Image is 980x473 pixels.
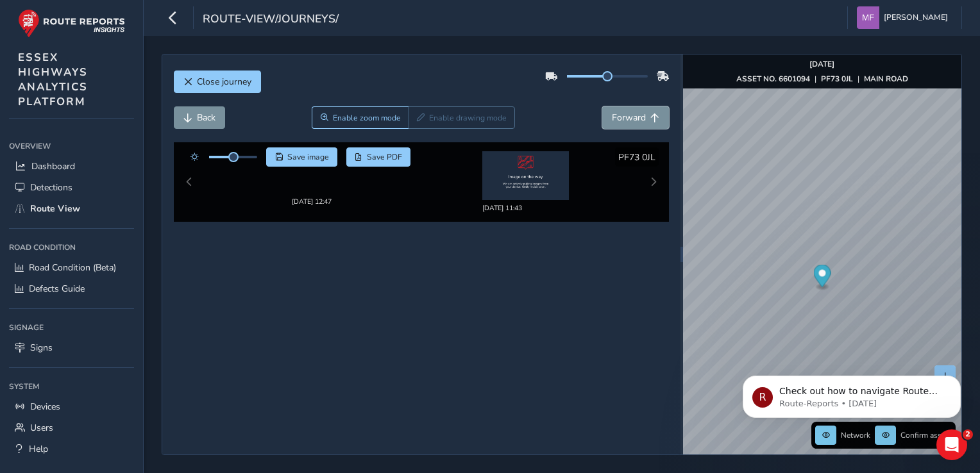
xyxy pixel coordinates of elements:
span: PF73 0JL [618,151,655,163]
span: Signs [30,342,53,354]
strong: [DATE] [809,59,834,69]
button: Save [266,147,337,167]
img: Thumbnail frame [482,162,569,210]
strong: MAIN ROAD [864,74,908,84]
span: Save PDF [367,152,402,162]
iframe: Intercom notifications message [723,349,980,438]
span: ESSEX HIGHWAYS ANALYTICS PLATFORM [18,50,88,109]
a: Signs [9,337,134,358]
span: Forward [612,112,646,124]
a: Devices [9,396,134,417]
button: Back [174,106,225,129]
span: Save image [287,152,329,162]
button: Forward [602,106,669,129]
span: Users [30,422,53,434]
a: Route View [9,198,134,219]
a: Help [9,438,134,460]
strong: PF73 0JL [821,74,853,84]
button: Close journey [174,71,261,93]
img: rr logo [18,9,125,38]
img: diamond-layout [857,6,879,29]
div: Road Condition [9,238,134,257]
span: route-view/journeys/ [203,11,339,29]
div: Overview [9,137,134,156]
span: Devices [30,401,60,413]
button: PDF [346,147,411,167]
span: Dashboard [31,160,75,172]
div: System [9,377,134,396]
strong: ASSET NO. 6601094 [736,74,810,84]
span: Back [197,112,215,124]
div: [DATE] 12:47 [273,194,351,203]
span: Defects Guide [29,283,85,295]
a: Defects Guide [9,278,134,299]
button: Zoom [312,106,409,129]
span: 2 [963,429,973,440]
a: Users [9,417,134,438]
div: Map marker [813,265,831,291]
span: Route View [30,203,80,215]
span: Detections [30,181,72,194]
div: [DATE] 11:43 [482,213,579,223]
span: Road Condition (Beta) [29,261,116,274]
a: Dashboard [9,156,134,177]
a: Detections [9,177,134,198]
img: Thumbnail frame [273,181,351,194]
div: Signage [9,318,134,337]
a: Road Condition (Beta) [9,257,134,278]
span: Close journey [197,76,251,88]
button: [PERSON_NAME] [857,6,952,29]
div: | | [736,74,908,84]
span: Enable zoom mode [333,113,401,123]
span: Help [29,443,48,455]
iframe: Intercom live chat [936,429,967,460]
span: [PERSON_NAME] [884,6,948,29]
